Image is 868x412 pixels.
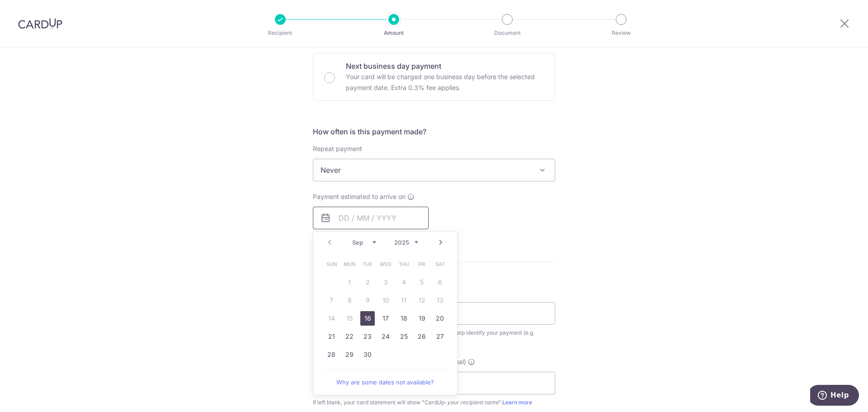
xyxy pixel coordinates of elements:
p: Amount [360,28,427,38]
a: 22 [342,329,357,344]
span: Never [313,159,555,181]
p: Recipient [247,28,314,38]
img: CardUp [18,18,62,29]
span: Sunday [324,257,339,271]
a: 19 [415,311,429,326]
a: Learn more [502,399,532,406]
h5: How often is this payment made? [313,126,555,137]
a: 26 [415,329,429,344]
span: Never [313,159,555,181]
p: Your card will be charged one business day before the selected payment date. Extra 0.3% fee applies. [346,71,544,93]
span: Payment estimated to arrive on [313,192,406,201]
a: 23 [360,329,375,344]
a: 25 [396,329,411,344]
span: Tuesday [360,257,375,271]
span: Monday [342,257,357,271]
p: Document [474,28,541,38]
a: 21 [324,329,339,344]
a: 18 [396,311,411,326]
a: 24 [378,329,393,344]
a: Next [435,237,446,248]
a: Why are some dates not available? [324,373,446,391]
p: Review [588,28,655,38]
a: 30 [360,347,375,362]
span: Thursday [396,257,411,271]
i: your recipient name [447,399,499,406]
span: Saturday [433,257,447,271]
a: 27 [433,329,447,344]
a: 28 [324,347,339,362]
a: 29 [342,347,357,362]
span: Wednesday [378,257,393,271]
label: Repeat payment [313,144,362,153]
a: 20 [433,311,447,326]
input: DD / MM / YYYY [313,207,429,229]
a: 16 [360,311,375,326]
p: Next business day payment [346,61,544,71]
iframe: Opens a widget where you can find more information [810,385,859,407]
div: If left blank, your card statement will show "CardUp- ". [313,398,555,407]
a: 17 [378,311,393,326]
span: Friday [415,257,429,271]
